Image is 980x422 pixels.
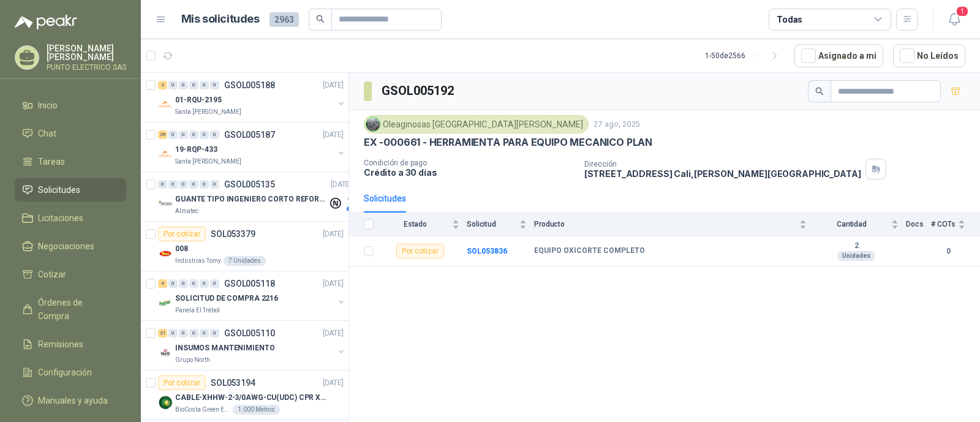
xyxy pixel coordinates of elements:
[837,251,875,261] div: Unidades
[364,136,652,149] p: EX -000661 - HERRAMIENTA PARA EQUIPO MECANICO PLAN
[175,206,198,216] p: Almatec
[158,276,346,315] a: 4 0 0 0 0 0 GSOL005118[DATE] Company LogoSOLICITUD DE COMPRA 2216Panela El Trébol
[381,213,467,236] th: Estado
[210,180,219,189] div: 0
[175,293,278,304] p: SOLICITUD DE COMPRA 2216
[179,180,188,189] div: 0
[189,329,198,337] div: 0
[323,328,344,339] p: [DATE]
[381,220,450,228] span: Estado
[175,243,188,255] p: 008
[323,377,344,389] p: [DATE]
[224,279,275,288] p: GSOL005118
[323,278,344,290] p: [DATE]
[815,87,824,96] span: search
[15,389,126,412] a: Manuales y ayuda
[534,220,797,228] span: Producto
[15,15,77,29] img: Logo peakr
[210,130,219,139] div: 0
[467,220,517,228] span: Solicitud
[224,329,275,337] p: GSOL005110
[179,130,188,139] div: 0
[38,394,108,407] span: Manuales y ayuda
[705,46,785,66] div: 1 - 50 de 2566
[189,180,198,189] div: 0
[175,306,220,315] p: Panela El Trébol
[158,180,167,189] div: 0
[211,379,255,387] p: SOL053194
[467,213,534,236] th: Solicitud
[906,213,931,236] th: Docs
[777,13,802,26] div: Todas
[931,220,956,228] span: # COTs
[467,247,507,255] a: SOL053836
[534,213,814,236] th: Producto
[364,167,575,178] p: Crédito a 30 días
[168,81,178,89] div: 0
[200,81,209,89] div: 0
[200,180,209,189] div: 0
[158,78,346,117] a: 2 0 0 0 0 0 GSOL005188[DATE] Company Logo01-RQU-2195Santa [PERSON_NAME]
[38,99,58,112] span: Inicio
[158,326,346,365] a: 21 0 0 0 0 0 GSOL005110[DATE] Company LogoINSUMOS MANTENIMIENTOGrupo North
[158,279,167,288] div: 4
[158,329,167,337] div: 21
[189,130,198,139] div: 0
[175,157,241,167] p: Santa [PERSON_NAME]
[181,10,260,28] h1: Mis solicitudes
[168,329,178,337] div: 0
[224,180,275,189] p: GSOL005135
[158,147,173,162] img: Company Logo
[331,179,352,190] p: [DATE]
[175,392,328,404] p: CABLE-XHHW-2-3/0AWG-CU(UDC) CPR XLPE FR
[594,119,640,130] p: 27 ago, 2025
[158,81,167,89] div: 2
[364,159,575,167] p: Condición de pago
[814,213,906,236] th: Cantidad
[141,222,349,271] a: Por cotizarSOL053379[DATE] Company Logo008Industrias Tomy7 Unidades
[316,15,325,23] span: search
[175,256,221,266] p: Industrias Tomy
[189,279,198,288] div: 0
[15,122,126,145] a: Chat
[224,256,266,266] div: 7 Unidades
[893,44,965,67] button: No Leídos
[224,81,275,89] p: GSOL005188
[38,296,115,323] span: Órdenes de Compra
[158,197,173,211] img: Company Logo
[158,296,173,311] img: Company Logo
[38,268,66,281] span: Cotizar
[158,246,173,261] img: Company Logo
[15,333,126,356] a: Remisiones
[158,227,206,241] div: Por cotizar
[15,235,126,258] a: Negociaciones
[200,329,209,337] div: 0
[38,127,56,140] span: Chat
[47,64,126,71] p: PUNTO ELECTRICO SAS
[323,129,344,141] p: [DATE]
[210,279,219,288] div: 0
[200,279,209,288] div: 0
[47,44,126,61] p: [PERSON_NAME] [PERSON_NAME]
[210,81,219,89] div: 0
[366,118,380,131] img: Company Logo
[175,342,274,354] p: INSUMOS MANTENIMIENTO
[158,177,354,216] a: 0 0 0 0 0 0 GSOL005135[DATE] Company LogoGUANTE TIPO INGENIERO CORTO REFORZADOAlmatec
[323,80,344,91] p: [DATE]
[210,329,219,337] div: 0
[584,160,861,168] p: Dirección
[175,355,210,365] p: Grupo North
[15,150,126,173] a: Tareas
[943,9,965,31] button: 1
[15,361,126,384] a: Configuración
[233,405,280,415] div: 1.000 Metros
[179,81,188,89] div: 0
[175,144,217,156] p: 19-RQP-433
[38,337,83,351] span: Remisiones
[814,241,899,251] b: 2
[956,6,969,17] span: 1
[269,12,299,27] span: 2963
[534,246,645,256] b: EQUIPO OXICORTE COMPLETO
[158,130,167,139] div: 29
